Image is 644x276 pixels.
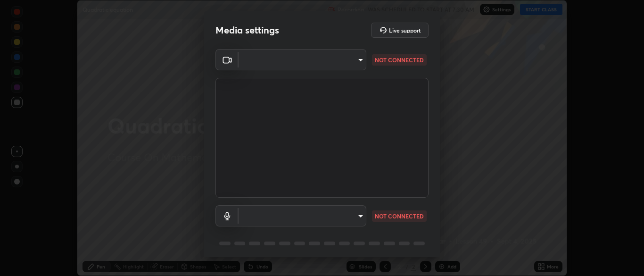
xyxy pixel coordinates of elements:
[375,56,424,64] p: NOT CONNECTED
[215,24,279,36] h2: Media settings
[375,212,424,220] p: NOT CONNECTED
[389,27,421,33] h5: Live support
[239,205,366,226] div: ​
[239,49,366,70] div: ​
